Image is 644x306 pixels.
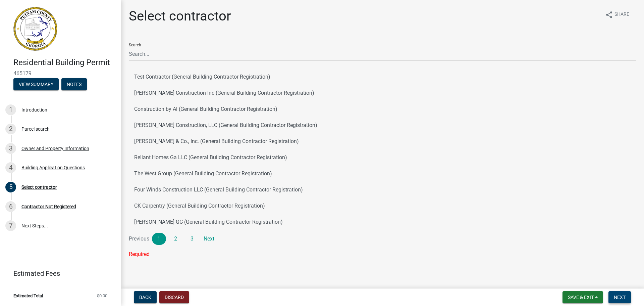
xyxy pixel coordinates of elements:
button: [PERSON_NAME] Construction Inc (General Building Contractor Registration) [129,85,636,101]
a: 1 [152,233,166,245]
img: Putnam County, Georgia [13,7,57,51]
span: Back [139,295,151,300]
button: View Summary [13,78,59,90]
a: 2 [169,233,183,245]
button: The West Group (General Building Contractor Registration) [129,166,636,182]
h4: Residential Building Permit [13,58,115,68]
a: Next [202,233,216,245]
button: Four Winds Construction LLC (General Building Contractor Registration) [129,182,636,198]
span: $0.00 [97,294,107,298]
span: Share [614,11,629,19]
wm-modal-confirm: Summary [13,82,59,87]
div: 5 [5,182,16,192]
div: Select contractor [21,185,57,189]
div: Contractor Not Registered [21,204,76,209]
a: 3 [185,233,199,245]
span: Estimated Total [13,294,43,298]
button: [PERSON_NAME] GC (General Building Contractor Registration) [129,214,636,230]
button: Discard [159,291,189,303]
span: Next [614,295,626,300]
div: 2 [5,124,16,134]
button: shareShare [600,8,635,21]
div: 4 [5,162,16,173]
button: Notes [61,78,87,90]
button: Test Contractor (General Building Contractor Registration) [129,69,636,85]
button: Save & Exit [562,291,603,303]
button: [PERSON_NAME] Construction, LLC (General Building Contractor Registration) [129,117,636,133]
button: Back [134,291,157,303]
span: 465179 [13,70,107,77]
div: 6 [5,201,16,212]
button: CK Carpentry (General Building Contractor Registration) [129,198,636,214]
h1: Select contractor [129,8,231,24]
i: share [605,11,613,19]
div: 1 [5,104,16,115]
div: Owner and Property Information [21,146,89,151]
button: Next [608,291,631,303]
nav: Page navigation [129,233,636,245]
div: Parcel search [21,127,50,131]
button: [PERSON_NAME] & Co., Inc. (General Building Contractor Registration) [129,133,636,149]
a: Estimated Fees [5,267,110,280]
button: Reliant Homes Ga LLC (General Building Contractor Registration) [129,149,636,166]
div: Introduction [21,107,47,112]
span: Save & Exit [568,295,594,300]
input: Search... [129,47,636,61]
div: 3 [5,143,16,154]
div: Building Application Questions [21,165,85,170]
button: Construction by Al (General Building Contractor Registration) [129,101,636,117]
wm-modal-confirm: Notes [61,82,87,87]
div: Required [129,250,636,258]
div: 7 [5,220,16,231]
